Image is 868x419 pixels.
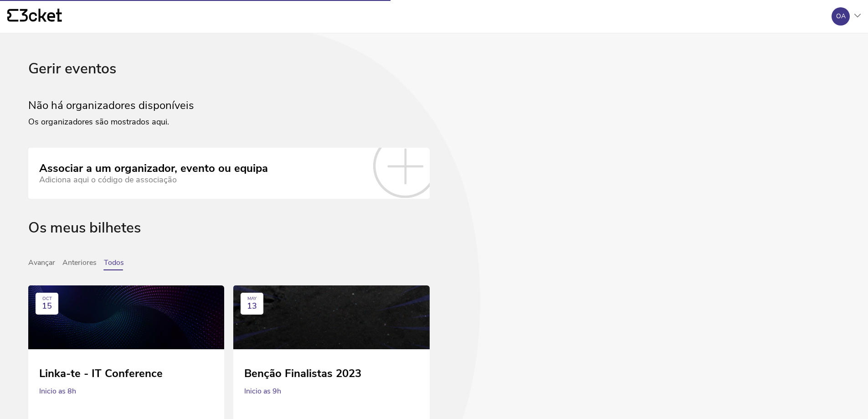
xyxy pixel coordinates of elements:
[7,9,18,22] g: {' '}
[244,360,418,380] div: Benção Finalistas 2023
[39,175,268,185] div: Adiciona aqui o código de associação
[28,259,55,270] button: Avançar
[247,296,257,302] div: MAY
[28,148,430,199] a: Associar a um organizador, evento ou equipa Adiciona aqui o código de associação
[104,259,124,270] button: Todos
[42,296,52,302] div: OCT
[7,9,62,24] a: {' '}
[28,99,840,112] h2: Não há organizadores disponíveis
[247,301,257,311] span: 13
[62,259,97,270] button: Anteriores
[39,380,213,403] div: Inicio as 8h
[42,301,52,311] span: 15
[244,380,418,403] div: Inicio as 9h
[28,61,840,99] div: Gerir eventos
[39,360,213,380] div: Linka-te - IT Conference
[836,13,846,20] div: OA
[28,220,840,259] div: Os meus bilhetes
[28,112,840,127] p: Os organizadores são mostrados aqui.
[39,162,268,175] div: Associar a um organizador, evento ou equipa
